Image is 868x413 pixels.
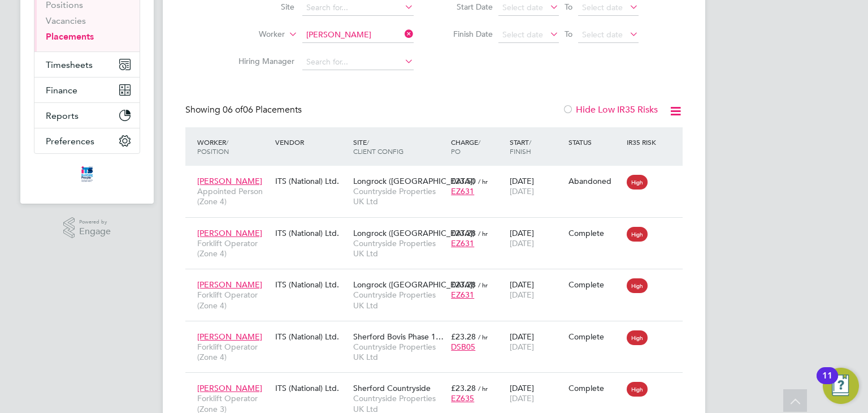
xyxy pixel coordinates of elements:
[220,29,285,40] label: Worker
[197,342,270,362] span: Forklift Operator (Zone 4)
[568,176,622,186] div: Abandoned
[442,29,493,39] label: Finish Date
[185,104,304,116] div: Showing
[507,170,566,202] div: [DATE]
[478,281,488,289] span: / hr
[272,170,350,192] div: ITS (National) Ltd.
[566,132,624,152] div: Status
[561,27,576,41] span: To
[478,384,488,393] span: / hr
[34,78,140,102] button: Finance
[502,29,543,40] span: Select date
[510,393,534,403] span: [DATE]
[46,15,86,26] a: Vacancies
[353,332,444,342] span: Sherford Bovis Phase 1…
[197,279,262,290] span: [PERSON_NAME]
[627,330,648,345] span: High
[451,383,476,393] span: £23.28
[568,332,622,342] div: Complete
[510,342,534,352] span: [DATE]
[451,342,475,352] span: DSB05
[451,137,480,156] span: / PO
[272,222,350,244] div: ITS (National) Ltd.
[507,222,566,254] div: [DATE]
[353,137,403,156] span: / Client Config
[223,104,243,115] span: 06 of
[353,238,445,259] span: Countryside Properties UK Ltd
[302,27,414,43] input: Search for...
[197,332,262,342] span: [PERSON_NAME]
[46,136,94,147] span: Preferences
[197,186,270,206] span: Appointed Person (Zone 4)
[442,2,493,12] label: Start Date
[353,279,475,290] span: Longrock ([GEOGRAPHIC_DATA])
[451,186,474,196] span: EZ631
[34,128,140,153] button: Preferences
[624,132,663,152] div: IR35 Risk
[194,377,683,386] a: [PERSON_NAME]Forklift Operator (Zone 3)ITS (National) Ltd.Sherford CountrysideCountryside Propert...
[502,2,543,12] span: Select date
[34,165,140,183] a: Go to home page
[478,229,488,238] span: / hr
[478,333,488,341] span: / hr
[507,132,566,161] div: Start
[46,110,79,121] span: Reports
[451,279,476,290] span: £23.28
[507,326,566,358] div: [DATE]
[46,31,94,42] a: Placements
[197,228,262,238] span: [PERSON_NAME]
[451,393,474,403] span: EZ635
[582,2,623,12] span: Select date
[229,2,294,12] label: Site
[627,382,648,397] span: High
[272,377,350,399] div: ITS (National) Ltd.
[46,85,77,96] span: Finance
[451,228,476,238] span: £23.28
[79,165,95,183] img: itsconstruction-logo-retina.png
[627,278,648,293] span: High
[510,238,534,248] span: [DATE]
[507,377,566,409] div: [DATE]
[510,137,531,156] span: / Finish
[194,132,272,161] div: Worker
[34,52,140,77] button: Timesheets
[451,238,474,248] span: EZ631
[451,176,476,186] span: £23.50
[568,383,622,393] div: Complete
[478,177,488,186] span: / hr
[568,279,622,290] div: Complete
[223,104,302,115] span: 06 Placements
[582,29,623,40] span: Select date
[194,325,683,335] a: [PERSON_NAME]Forklift Operator (Zone 4)ITS (National) Ltd.Sherford Bovis Phase 1…Countryside Prop...
[229,56,294,66] label: Hiring Manager
[353,186,445,206] span: Countryside Properties UK Ltd
[627,175,648,190] span: High
[194,170,683,179] a: [PERSON_NAME]Appointed Person (Zone 4)ITS (National) Ltd.Longrock ([GEOGRAPHIC_DATA])Countryside ...
[46,59,93,70] span: Timesheets
[451,332,476,342] span: £23.28
[350,132,448,161] div: Site
[568,228,622,238] div: Complete
[34,103,140,128] button: Reports
[510,290,534,300] span: [DATE]
[272,132,350,152] div: Vendor
[353,383,431,393] span: Sherford Countryside
[272,326,350,347] div: ITS (National) Ltd.
[194,222,683,231] a: [PERSON_NAME]Forklift Operator (Zone 4)ITS (National) Ltd.Longrock ([GEOGRAPHIC_DATA])Countryside...
[448,132,507,161] div: Charge
[63,217,111,239] a: Powered byEngage
[197,290,270,310] span: Forklift Operator (Zone 4)
[627,227,648,242] span: High
[194,273,683,283] a: [PERSON_NAME]Forklift Operator (Zone 4)ITS (National) Ltd.Longrock ([GEOGRAPHIC_DATA])Countryside...
[197,238,270,259] span: Forklift Operator (Zone 4)
[79,217,111,227] span: Powered by
[562,104,658,115] label: Hide Low IR35 Risks
[823,368,859,404] button: Open Resource Center, 11 new notifications
[353,290,445,310] span: Countryside Properties UK Ltd
[353,176,475,186] span: Longrock ([GEOGRAPHIC_DATA])
[197,137,229,156] span: / Position
[451,290,474,300] span: EZ631
[197,176,262,186] span: [PERSON_NAME]
[272,274,350,295] div: ITS (National) Ltd.
[302,54,414,70] input: Search for...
